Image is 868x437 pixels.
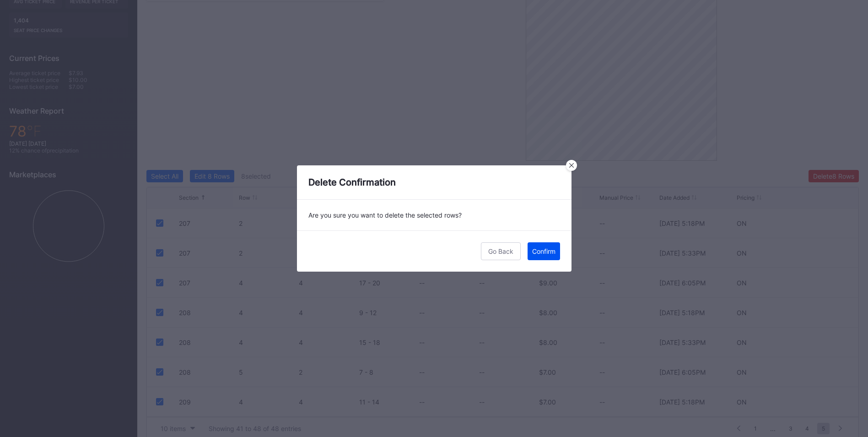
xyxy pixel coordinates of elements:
[297,200,571,230] div: Are you sure you want to delete the selected rows?
[297,165,571,200] div: Delete Confirmation
[488,247,513,255] div: Go Back
[532,247,555,255] div: Confirm
[481,242,521,260] button: Go Back
[528,242,560,260] button: Confirm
